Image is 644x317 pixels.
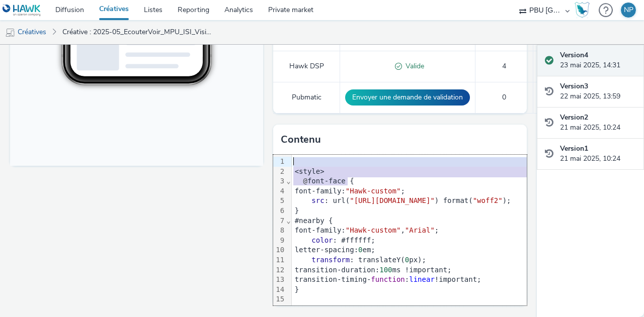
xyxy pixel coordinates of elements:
span: @ [303,177,307,185]
strong: Version 1 [560,144,588,153]
strong: Version 3 [560,81,588,91]
div: 6 [273,206,286,216]
span: src [311,196,324,204]
strong: Version 2 [560,113,588,122]
div: 12 [273,265,286,275]
span: 4 [502,61,506,71]
span: Fold line [286,217,291,225]
a: Hawk Academy [575,2,594,18]
span: Ordinateur [183,223,211,229]
div: 10 [273,245,286,255]
td: Pubmatic [273,82,340,113]
span: color [311,236,333,244]
span: Fold line [286,305,291,313]
div: 13 [273,275,286,285]
span: 14:54 [71,39,82,44]
img: Hawk Academy [575,2,590,18]
span: linear [409,275,435,283]
div: 22 mai 2025, 13:59 [560,81,636,102]
span: "Arial" [405,226,435,234]
div: 15 [273,294,286,304]
div: 21 mai 2025, 10:24 [560,113,636,133]
button: Envoyer une demande de validation [345,89,470,105]
img: undefined Logo [3,4,41,17]
div: NP [624,3,633,18]
div: 14 [273,285,286,295]
span: transform [311,256,350,264]
span: 0 [502,92,506,102]
img: mobile [5,28,15,38]
strong: Version 4 [560,50,588,60]
div: 7 [273,216,286,226]
span: QR Code [183,235,207,241]
span: "woff2" [473,196,503,204]
div: 9 [273,236,286,246]
span: function [371,275,405,283]
span: 100 [379,266,392,274]
span: Fold line [286,177,291,185]
li: Smartphone [169,208,240,220]
li: QR Code [169,232,240,244]
span: "[URL][DOMAIN_NAME]" [350,196,435,204]
div: 21 mai 2025, 10:24 [560,144,636,164]
span: 0 [405,256,409,264]
span: Valide [402,61,424,71]
div: 1 [273,157,286,167]
h3: Contenu [281,132,321,147]
div: 11 [273,255,286,265]
span: Smartphone [183,211,215,217]
span: 0 [358,246,362,254]
div: 16 [273,304,286,314]
div: 23 mai 2025, 14:31 [560,50,636,71]
div: 4 [273,186,286,196]
div: 8 [273,226,286,236]
div: 2 [273,167,286,177]
div: 5 [273,196,286,206]
span: "Hawk-custom" [346,226,401,234]
a: Créative : 2025-05_EcouterVoir_MPU_ISI_VisiteurEcouteVoir [57,20,218,44]
li: Ordinateur [169,220,240,232]
td: Hawk DSP [273,51,340,82]
span: "Hawk-custom" [346,187,401,195]
div: 3 [273,176,286,186]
